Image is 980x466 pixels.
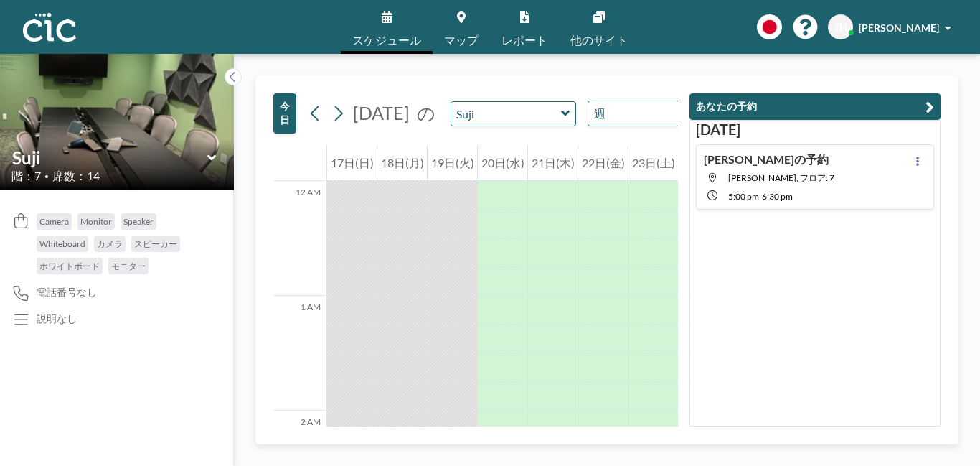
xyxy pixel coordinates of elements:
span: 週 [591,104,608,123]
button: 今日 [273,93,296,134]
span: • [44,172,49,181]
span: スケジュール [352,34,421,46]
span: 席数：14 [52,169,100,183]
span: スピーカー [134,238,177,249]
img: organization-logo [23,13,76,42]
span: の [417,102,435,124]
span: マップ [444,34,479,46]
div: 20日(水) [478,145,527,181]
span: レポート [501,34,547,46]
h3: [DATE] [696,121,934,139]
span: ホワイトボード [39,261,100,271]
span: カメラ [97,238,123,249]
button: あなたの予約 [689,93,941,120]
span: Camera [39,216,69,227]
div: 22日(金) [578,145,628,181]
input: Search for option [610,104,689,123]
div: 1 AM [273,296,326,411]
span: 電話番号なし [37,286,97,299]
div: Search for option [588,101,712,126]
span: Monitor [80,216,112,227]
span: 階：7 [11,169,41,183]
input: Suji [12,147,207,168]
span: Speaker [123,216,154,227]
div: 18日(月) [377,145,427,181]
span: - [759,191,762,202]
span: モニター [111,261,146,271]
span: Whiteboard [39,238,85,249]
h4: [PERSON_NAME]の予約 [704,152,829,167]
input: Suji [451,102,561,126]
div: 19日(火) [428,145,477,181]
span: 6:30 PM [762,191,793,202]
div: 説明なし [37,312,77,325]
div: 17日(日) [327,145,377,181]
div: 23日(土) [628,145,678,181]
span: [DATE] [353,102,410,124]
div: 21日(木) [528,145,578,181]
span: 5:00 PM [728,191,759,202]
div: 12 AM [273,181,326,296]
span: [PERSON_NAME] [859,22,939,34]
span: TH [834,21,847,34]
span: Suji, フロア: 7 [728,172,834,183]
span: 他のサイト [570,34,628,46]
